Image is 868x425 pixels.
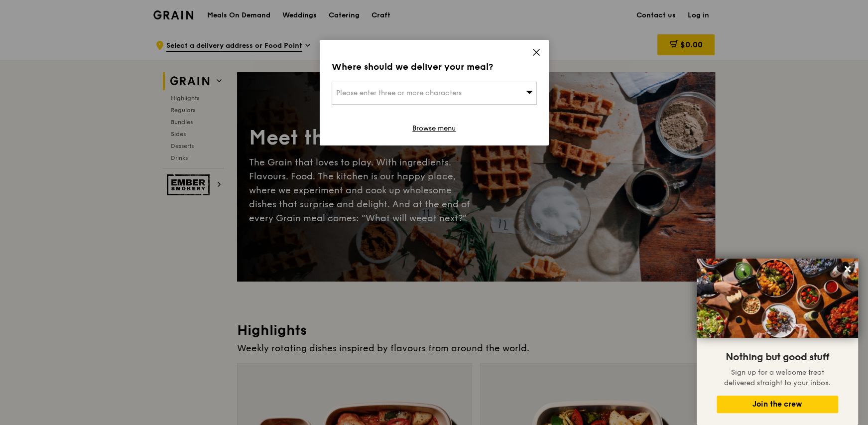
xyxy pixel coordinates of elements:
button: Close [840,261,856,277]
img: DSC07876-Edit02-Large.jpeg [697,259,858,338]
span: Please enter three or more characters [336,89,462,97]
div: Where should we deliver your meal? [332,60,537,74]
button: Join the crew [717,396,838,413]
span: Sign up for a welcome treat delivered straight to your inbox. [724,368,831,387]
span: Nothing but good stuff [726,351,829,363]
a: Browse menu [412,124,456,134]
